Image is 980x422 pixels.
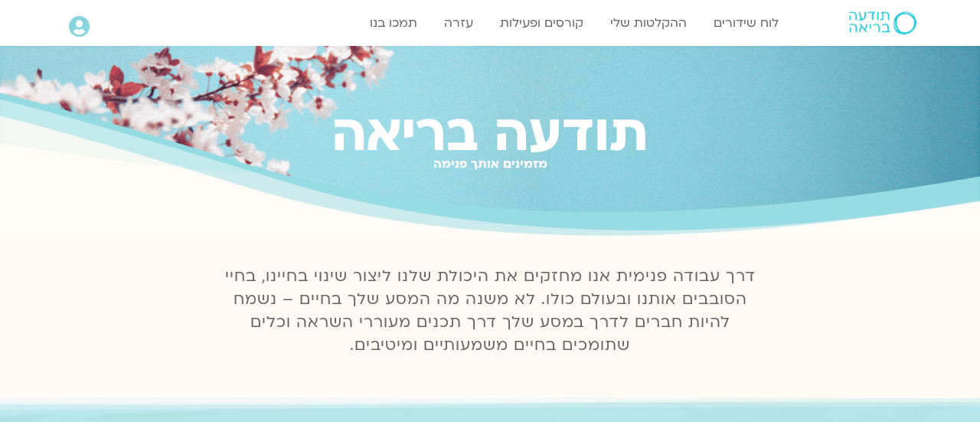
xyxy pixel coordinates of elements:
[849,11,916,34] img: תודעה בריאה
[436,8,481,38] a: עזרה
[216,265,764,357] p: דרך עבודה פנימית אנו מחזקים את היכולת שלנו ליצור שינוי בחיינו, בחיי הסובבים אותנו ובעולם כולו. לא...
[492,8,591,38] a: קורסים ופעילות
[362,8,425,38] a: תמכו בנו
[706,8,786,38] a: לוח שידורים
[603,8,694,38] a: ההקלטות שלי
